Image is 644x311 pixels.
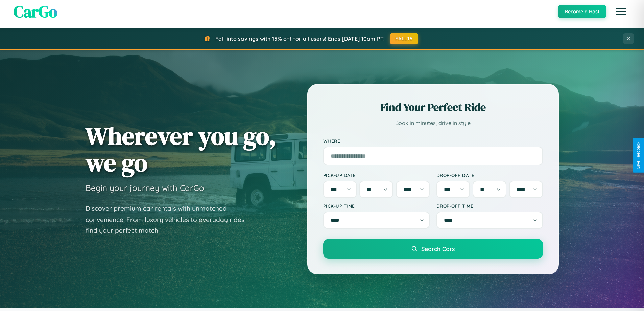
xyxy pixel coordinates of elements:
label: Pick-up Date [323,172,430,178]
span: CarGo [14,0,57,23]
span: Fall into savings with 15% off for all users! Ends [DATE] 10am PT. [215,35,385,42]
h2: Find Your Perfect Ride [323,100,543,115]
span: Search Cars [421,245,455,252]
label: Drop-off Date [436,172,543,178]
div: Give Feedback [636,142,641,169]
h3: Begin your journey with CarGo [86,183,204,193]
h1: Wherever you go, we go [86,123,276,176]
label: Drop-off Time [436,203,543,209]
label: Pick-up Time [323,203,430,209]
p: Book in minutes, drive in style [323,118,543,128]
p: Discover premium car rentals with unmatched convenience. From luxury vehicles to everyday rides, ... [86,203,255,236]
button: Search Cars [323,239,543,259]
label: Where [323,138,543,144]
button: FALL15 [390,33,418,44]
button: Become a Host [558,5,606,18]
button: Open menu [612,2,630,21]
